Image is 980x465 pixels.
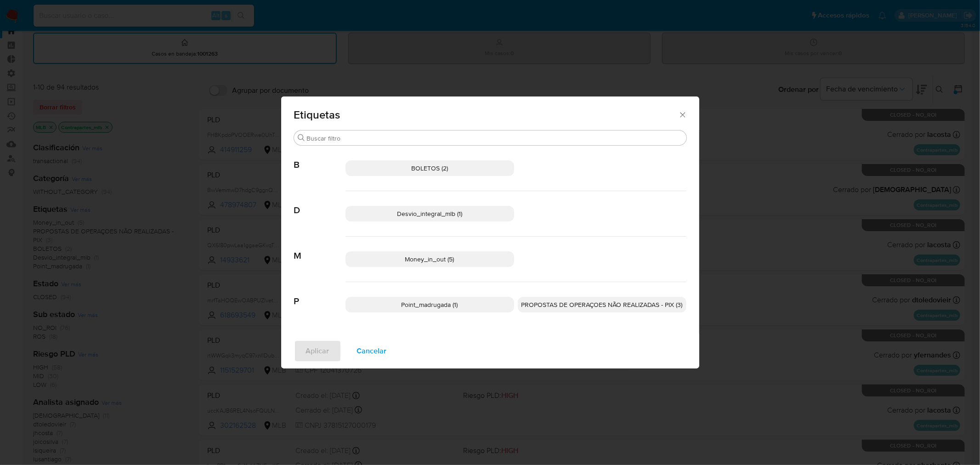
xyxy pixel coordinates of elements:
[294,282,346,307] span: P
[346,297,514,312] div: Point_madrugada (1)
[294,146,346,170] span: B
[402,300,458,309] span: Point_madrugada (1)
[411,164,448,173] span: BOLETOS (2)
[521,300,683,309] span: PROPOSTAS DE OPERAÇOES NÃO REALIZADAS - PIX (3)
[345,340,399,362] button: Cancelar
[307,134,683,142] input: Buscar filtro
[298,134,305,142] button: Buscar
[397,209,462,218] span: Desvio_integral_mlb (1)
[294,191,346,216] span: D
[346,251,514,267] div: Money_in_out (5)
[294,237,346,261] span: M
[294,109,679,120] span: Etiquetas
[678,110,686,119] button: Cerrar
[346,160,514,176] div: BOLETOS (2)
[346,206,514,221] div: Desvio_integral_mlb (1)
[518,297,686,312] div: PROPOSTAS DE OPERAÇOES NÃO REALIZADAS - PIX (3)
[405,255,454,264] span: Money_in_out (5)
[357,341,387,361] span: Cancelar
